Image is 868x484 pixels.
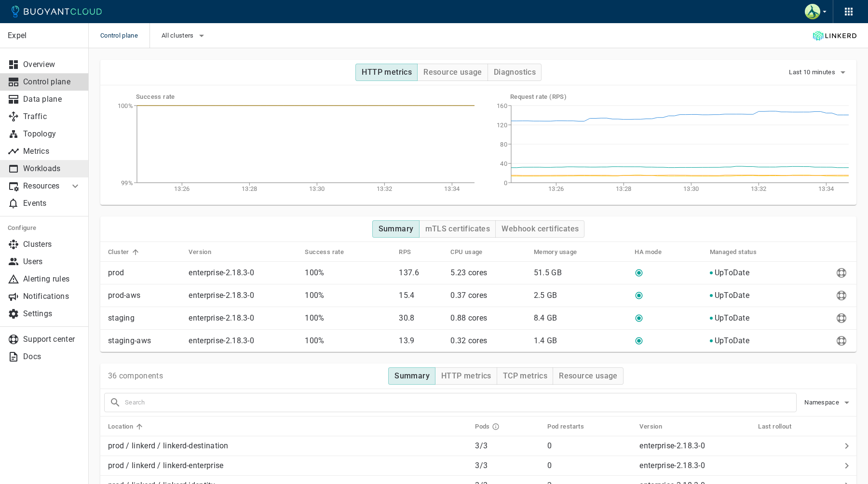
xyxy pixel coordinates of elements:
h5: Location [108,423,133,430]
h4: Resource usage [559,371,618,381]
p: 0.88 cores [450,313,526,323]
span: RPS [399,248,423,256]
tspan: 13:28 [616,185,632,192]
span: HA mode [635,248,674,256]
tspan: 80 [500,141,507,148]
span: Success rate [305,248,356,256]
p: Notifications [23,292,81,301]
p: staging-aws [108,336,181,346]
tspan: 13:26 [548,185,564,192]
button: Resource usage [553,367,624,385]
button: Namespace [804,395,853,410]
h5: RPS [399,248,411,256]
p: Topology [23,129,81,139]
h5: Pods [475,423,490,430]
tspan: 99% [121,179,133,187]
h4: Resource usage [423,67,482,77]
button: Last 10 minutes [789,65,849,80]
tspan: 120 [497,121,507,129]
tspan: 13:34 [818,185,834,192]
span: Send diagnostics to Buoyant [834,269,849,276]
h5: Request rate (RPS) [510,93,849,101]
p: Clusters [23,240,81,249]
p: UpToDate [715,291,749,300]
span: All clusters [162,32,196,40]
tspan: 160 [497,102,507,109]
h5: HA mode [635,248,662,256]
span: Version [189,248,224,256]
h4: HTTP metrics [362,67,412,77]
span: Pod restarts [547,422,597,431]
tspan: 13:26 [174,185,190,192]
tspan: 40 [500,160,507,167]
h4: Webhook certificates [502,224,579,234]
h5: Memory usage [534,248,577,256]
h5: Configure [8,224,81,232]
p: Workloads [23,164,81,174]
tspan: 13:34 [444,185,460,192]
p: UpToDate [715,313,749,323]
span: Cluster [108,248,142,256]
span: Send diagnostics to Buoyant [834,314,849,322]
h5: CPU usage [450,248,483,256]
button: Summary [372,220,420,238]
p: enterprise-2.18.3-0 [189,268,254,278]
p: enterprise-2.18.3-0 [189,291,254,300]
h5: Version [639,423,662,430]
p: 100% [305,268,391,278]
button: HTTP metrics [435,367,497,385]
h5: Last rollout [758,423,791,430]
p: 100% [305,313,391,323]
p: Traffic [23,112,81,121]
p: Alerting rules [23,274,81,284]
button: Diagnostics [488,64,542,81]
span: CPU usage [450,248,495,256]
p: 36 components [108,371,163,381]
h4: TCP metrics [503,371,547,381]
p: 1.4 GB [534,336,627,346]
span: Namespace [804,399,841,406]
span: Location [108,422,146,431]
h4: HTTP metrics [441,371,491,381]
button: TCP metrics [497,367,553,385]
p: 2.5 GB [534,291,627,300]
p: enterprise-2.18.3-0 [189,336,254,346]
button: mTLS certificates [419,220,496,238]
span: Managed status [710,248,770,256]
button: Summary [388,367,435,385]
p: prod / linkerd / linkerd-destination [108,441,467,451]
p: UpToDate [715,336,749,346]
p: Docs [23,352,81,362]
span: Memory usage [534,248,590,256]
h5: Cluster [108,248,129,256]
p: 30.8 [399,313,443,323]
p: Events [23,199,81,208]
svg: Running pods in current release / Expected pods [492,423,500,430]
h5: Version [189,248,211,256]
p: 100% [305,336,391,346]
h4: Diagnostics [494,67,536,77]
tspan: 100% [118,102,133,109]
p: Users [23,257,81,267]
p: prod-aws [108,291,181,300]
span: Control plane [100,23,149,48]
tspan: 13:30 [309,185,325,192]
p: 8.4 GB [534,313,627,323]
p: 137.6 [399,268,443,278]
p: 3 / 3 [475,461,540,471]
p: 0 [547,461,632,471]
span: Send diagnostics to Buoyant [834,291,849,299]
p: Resources [23,181,62,191]
p: Expel [8,31,81,40]
p: Metrics [23,147,81,156]
p: prod [108,268,181,278]
button: Webhook certificates [495,220,584,238]
p: 13.9 [399,336,443,346]
tspan: 13:30 [683,185,699,192]
p: enterprise-2.18.3-0 [639,441,705,450]
p: prod / linkerd / linkerd-enterprise [108,461,467,471]
p: Data plane [23,94,81,104]
img: Ethan Miller [805,4,820,19]
h5: Success rate [305,248,344,256]
p: Control plane [23,77,81,87]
